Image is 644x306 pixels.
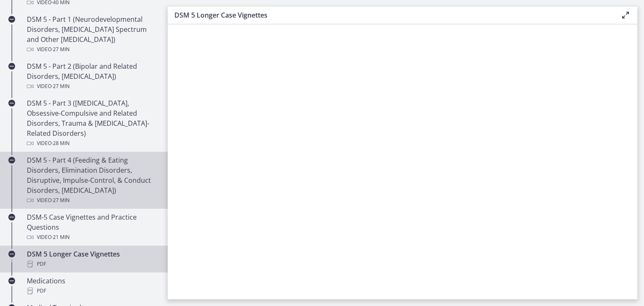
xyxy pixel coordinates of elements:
div: Video [27,138,158,148]
span: · 27 min [52,44,70,54]
div: PDF [27,259,158,269]
div: DSM 5 Longer Case Vignettes [27,249,158,269]
span: · 21 min [52,232,70,242]
div: DSM 5 - Part 4 (Feeding & Eating Disorders, Elimination Disorders, Disruptive, Impulse-Control, &... [27,155,158,205]
span: · 27 min [52,195,70,205]
span: · 27 min [52,81,70,91]
div: Video [27,81,158,91]
div: Medications [27,276,158,296]
span: · 28 min [52,138,70,148]
div: DSM 5 - Part 3 ([MEDICAL_DATA], Obsessive-Compulsive and Related Disorders, Trauma & [MEDICAL_DAT... [27,98,158,148]
div: DSM-5 Case Vignettes and Practice Questions [27,212,158,242]
div: Video [27,232,158,242]
div: DSM 5 - Part 1 (Neurodevelopmental Disorders, [MEDICAL_DATA] Spectrum and Other [MEDICAL_DATA]) [27,14,158,54]
div: Video [27,195,158,205]
div: PDF [27,286,158,296]
div: DSM 5 - Part 2 (Bipolar and Related Disorders, [MEDICAL_DATA]) [27,61,158,91]
h3: DSM 5 Longer Case Vignettes [174,10,607,20]
div: Video [27,44,158,54]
